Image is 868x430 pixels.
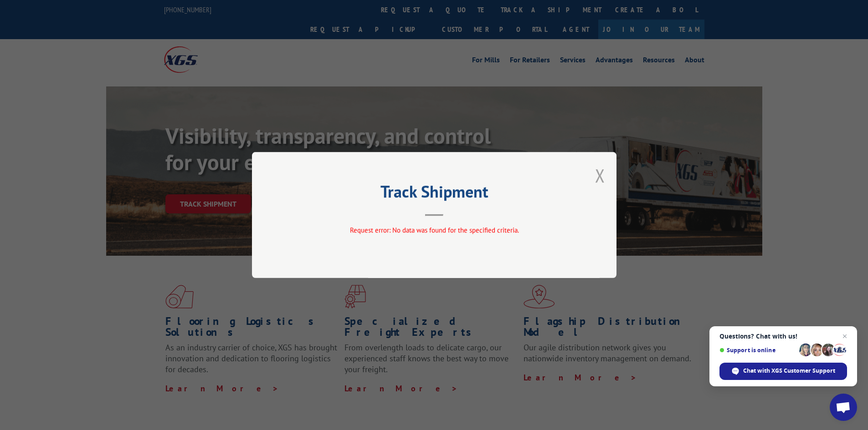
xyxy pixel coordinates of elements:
[743,367,835,375] span: Chat with XGS Customer Support
[719,347,796,354] span: Support is online
[719,363,847,380] div: Chat with XGS Customer Support
[830,394,857,421] div: Open chat
[595,163,605,187] button: Close modal
[839,331,850,342] span: Close chat
[349,226,519,234] span: Request error: No data was found for the specified criteria.
[298,185,571,202] h2: Track Shipment
[719,333,847,340] span: Questions? Chat with us!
